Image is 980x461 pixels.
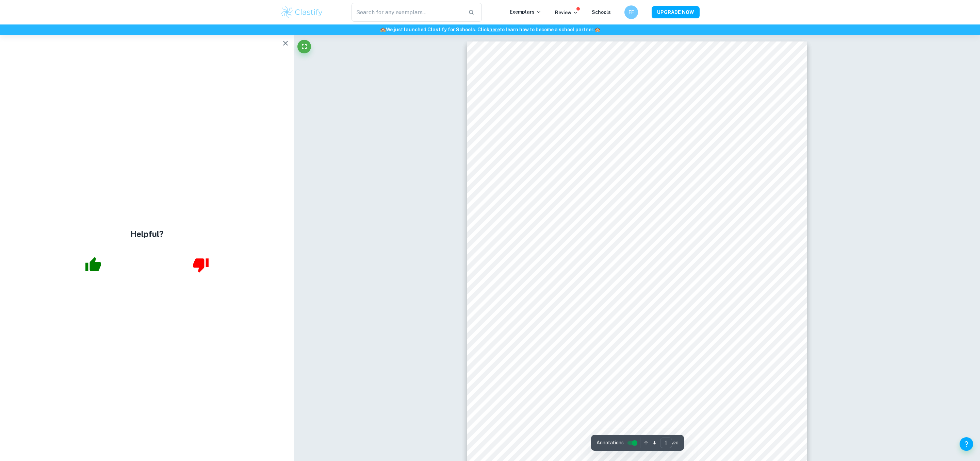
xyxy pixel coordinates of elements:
[489,27,500,32] a: here
[597,439,624,446] span: Annotations
[555,9,578,16] p: Review
[960,437,973,451] button: Help and Feedback
[592,10,611,15] a: Schools
[510,8,541,16] p: Exemplars
[594,27,600,32] span: 🏫
[652,6,700,18] button: UPGRADE NOW
[352,3,463,22] input: Search for any exemplars...
[280,5,324,19] img: Clastify logo
[627,8,635,16] h6: FF
[297,40,311,53] button: Fullscreen
[380,27,386,32] span: 🏫
[624,5,638,19] button: FF
[1,26,979,33] h6: We just launched Clastify for Schools. Click to learn how to become a school partner.
[130,228,164,240] h4: Helpful?
[672,440,679,446] span: / 20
